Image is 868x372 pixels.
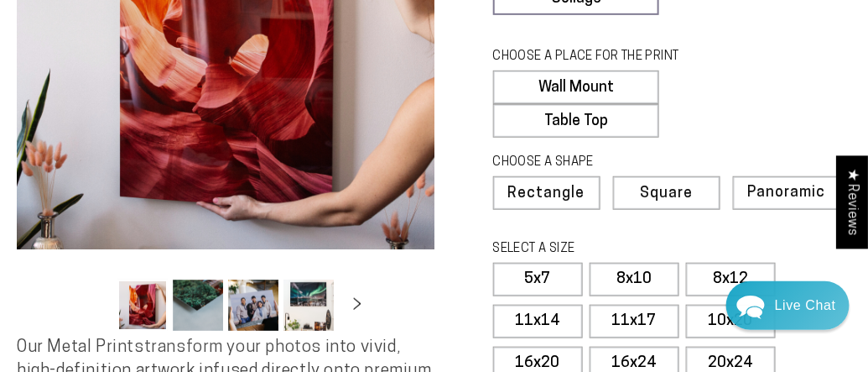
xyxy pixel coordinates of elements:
[75,286,112,323] button: Slide left
[836,155,868,249] div: Click to open Judge.me floating reviews tab
[686,263,776,296] label: 8x12
[686,305,776,338] label: 10x20
[590,305,679,338] label: 11x17
[228,280,278,331] button: Load image 3 in gallery view
[283,280,334,331] button: Load image 4 in gallery view
[493,263,583,296] label: 5x7
[493,48,702,66] legend: CHOOSE A PLACE FOR THE PRINT
[493,71,660,104] label: Wall Mount
[590,263,679,296] label: 8x10
[339,286,376,323] button: Slide right
[747,185,825,201] span: Panoramic
[493,240,702,259] legend: SELECT A SIZE
[173,280,223,331] button: Load image 2 in gallery view
[508,186,585,202] span: Rectangle
[493,154,702,172] legend: CHOOSE A SHAPE
[640,186,693,202] span: Square
[726,281,850,330] div: Chat widget toggle
[775,281,836,330] div: Contact Us Directly
[117,280,168,331] button: Load image 1 in gallery view
[493,104,660,138] label: Table Top
[493,305,583,338] label: 11x14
